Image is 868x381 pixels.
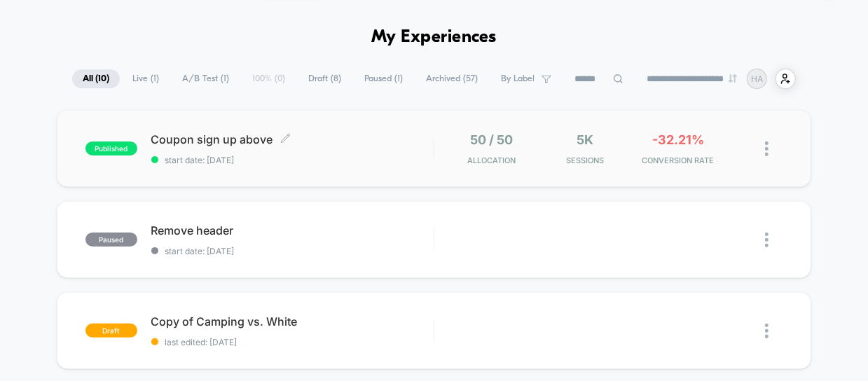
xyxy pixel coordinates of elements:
[415,69,488,88] span: Archived ( 57 )
[652,132,704,147] span: -32.21%
[751,74,763,84] p: HA
[765,324,769,338] img: close
[122,69,170,88] span: Live ( 1 )
[151,314,434,328] span: Copy of Camping vs. White
[151,246,434,256] span: start date: [DATE]
[470,132,513,147] span: 50 / 50
[501,74,535,84] span: By Label
[85,324,137,338] span: draft
[635,155,722,165] span: CONVERSION RATE
[85,141,137,155] span: published
[151,155,434,165] span: start date: [DATE]
[371,27,497,48] h1: My Experiences
[72,69,120,88] span: All ( 10 )
[765,233,769,247] img: close
[151,223,434,237] span: Remove header
[729,74,737,83] img: end
[151,132,434,146] span: Coupon sign up above
[151,337,434,347] span: last edited: [DATE]
[354,69,413,88] span: Paused ( 1 )
[85,233,137,247] span: paused
[298,69,352,88] span: Draft ( 8 )
[467,155,516,165] span: Allocation
[765,141,769,156] img: close
[542,155,628,165] span: Sessions
[577,132,593,147] span: 5k
[172,69,240,88] span: A/B Test ( 1 )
